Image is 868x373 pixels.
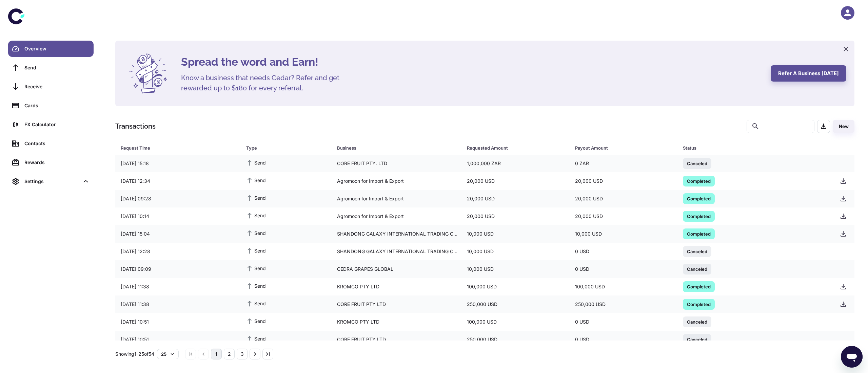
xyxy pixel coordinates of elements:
iframe: Button to launch messaging window [841,346,863,368]
div: [DATE] 10:14 [115,210,241,223]
div: Contacts [24,140,90,147]
div: 100,000 USD [570,280,678,293]
button: Go to last page [262,349,273,359]
a: Overview [8,41,94,57]
button: Go to next page [250,349,260,359]
div: [DATE] 15:18 [115,157,241,170]
span: Send [246,264,266,272]
div: 10,000 USD [570,227,678,240]
span: Canceled [683,265,711,272]
div: 0 USD [570,263,678,276]
div: Status [683,143,817,153]
a: Contacts [8,135,94,152]
div: [DATE] 09:28 [115,192,241,205]
nav: pagination navigation [184,349,274,359]
span: Requested Amount [467,143,567,153]
div: 0 ZAR [570,157,678,170]
div: 100,000 USD [461,315,570,328]
div: 0 USD [570,245,678,258]
span: Send [246,159,266,166]
span: Send [246,212,266,219]
span: Completed [683,177,715,184]
div: Settings [24,178,79,185]
div: 20,000 USD [570,175,678,188]
span: Send [246,317,266,325]
div: 10,000 USD [461,245,570,258]
div: 20,000 USD [461,210,570,223]
div: Overview [24,45,90,52]
div: [DATE] 11:38 [115,298,241,311]
div: Request Time [121,143,229,153]
span: Request Time [121,143,238,153]
div: 250,000 USD [570,298,678,311]
button: New [833,120,854,133]
div: [DATE] 15:04 [115,227,241,240]
div: [DATE] 09:09 [115,263,241,276]
div: 0 USD [570,333,678,346]
span: Completed [683,195,715,202]
div: Agromoon for Import & Export [332,210,461,223]
div: Agromoon for Import & Export [332,175,461,188]
div: CEDRA GRAPES GLOBAL [332,263,461,276]
span: Send [246,194,266,201]
a: Cards [8,97,94,114]
span: Send [246,247,266,254]
span: Canceled [683,336,711,343]
a: FX Calculator [8,116,94,133]
p: Showing 1-25 of 54 [115,350,154,358]
a: Send [8,60,94,76]
button: Go to page 2 [224,349,235,359]
span: Payout Amount [575,143,675,153]
span: Canceled [683,318,711,325]
span: Completed [683,301,715,307]
h1: Transactions [115,121,156,131]
div: 0 USD [570,315,678,328]
span: Send [246,282,266,289]
span: Canceled [683,160,711,167]
div: SHANDONG GALAXY INTERNATIONAL TRADING CO.,LTD [332,245,461,258]
button: 25 [157,349,179,359]
button: page 1 [211,349,222,359]
span: Send [246,335,266,342]
h5: Know a business that needs Cedar? Refer and get rewarded up to $180 for every referral. [181,73,351,93]
a: Rewards [8,154,94,171]
a: Receive [8,79,94,95]
span: Send [246,300,266,307]
div: [DATE] 12:34 [115,175,241,188]
div: 1,000,000 ZAR [461,157,570,170]
div: 250,000 USD [461,333,570,346]
div: Type [246,143,320,153]
div: 10,000 USD [461,263,570,276]
div: CORE FRUIT PTY LTD [332,298,461,311]
div: Requested Amount [467,143,558,153]
div: Rewards [24,159,90,166]
span: Type [246,143,329,153]
span: Completed [683,283,715,290]
div: Payout Amount [575,143,666,153]
div: KROMCO PTY LTD [332,280,461,293]
div: KROMCO PTY LTD [332,315,461,328]
button: Refer a business [DATE] [771,65,846,82]
span: Canceled [683,248,711,255]
div: 20,000 USD [461,192,570,205]
div: 10,000 USD [461,227,570,240]
div: FX Calculator [24,121,90,128]
div: CORE FRUIT PTY LTD [332,333,461,346]
button: Go to page 3 [237,349,248,359]
span: Status [683,143,826,153]
h4: Spread the word and Earn! [181,54,763,70]
span: Send [246,176,266,184]
div: SHANDONG GALAXY INTERNATIONAL TRADING CO.,LTD [332,227,461,240]
div: Send [24,64,90,71]
div: Agromoon for Import & Export [332,192,461,205]
div: [DATE] 11:38 [115,280,241,293]
div: CORE FRUIT PTY. LTD [332,157,461,170]
div: 100,000 USD [461,280,570,293]
span: Completed [683,213,715,219]
div: [DATE] 10:51 [115,315,241,328]
div: 20,000 USD [570,210,678,223]
div: Receive [24,83,90,90]
div: [DATE] 10:51 [115,333,241,346]
div: 20,000 USD [461,175,570,188]
span: Completed [683,230,715,237]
